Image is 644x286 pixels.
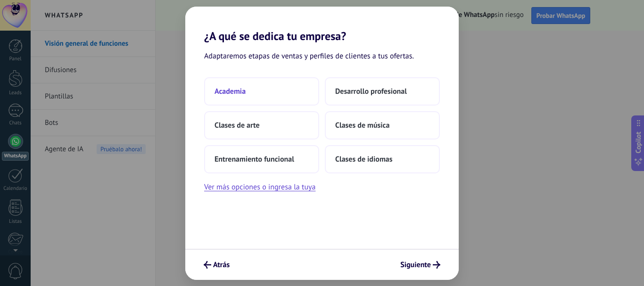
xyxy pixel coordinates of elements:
[204,50,414,63] span: Adaptaremos etapas de ventas y perfiles de clientes a tus ofertas.
[335,87,407,96] span: Desarrollo profesional
[204,181,315,193] button: Ver más opciones o ingresa la tuya
[400,261,431,268] span: Siguiente
[204,77,319,106] button: Academia
[325,111,440,139] button: Clases de música
[204,145,319,173] button: Entrenamiento funcional
[215,155,294,164] span: Entrenamiento funcional
[396,257,445,273] button: Siguiente
[215,87,246,96] span: Academia
[335,121,389,130] span: Clases de música
[213,261,230,268] span: Atrás
[335,155,392,164] span: Clases de idiomas
[204,111,319,139] button: Clases de arte
[199,257,234,273] button: Atrás
[215,121,260,130] span: Clases de arte
[325,77,440,106] button: Desarrollo profesional
[185,7,459,43] h2: ¿A qué se dedica tu empresa?
[325,145,440,173] button: Clases de idiomas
